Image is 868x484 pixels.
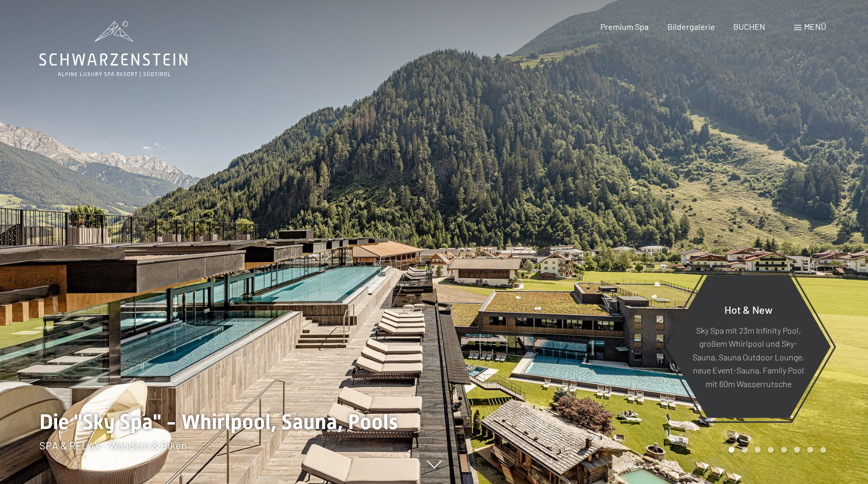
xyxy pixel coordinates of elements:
div: Carousel Page 2 [742,447,748,453]
div: Carousel Page 8 [820,447,826,453]
div: Carousel Page 7 [807,447,813,453]
a: Hot & New Sky Spa mit 23m Infinity Pool, großem Whirlpool und Sky-Sauna, Sauna Outdoor Lounge, ne... [665,274,831,419]
div: Carousel Page 6 [794,447,800,453]
div: Carousel Page 3 [755,447,761,453]
div: Carousel Page 4 [768,447,774,453]
div: Carousel Page 5 [781,447,787,453]
a: Premium Spa [600,21,649,31]
div: Carousel Pagination [725,447,826,453]
span: Hot & New [724,303,773,315]
p: Sky Spa mit 23m Infinity Pool, großem Whirlpool und Sky-Sauna, Sauna Outdoor Lounge, neue Event-S... [691,323,805,390]
div: Carousel Page 1 (Current Slide) [729,447,734,453]
a: Bildergalerie [667,21,715,31]
a: BUCHEN [733,21,765,31]
span: Menü [804,21,826,31]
